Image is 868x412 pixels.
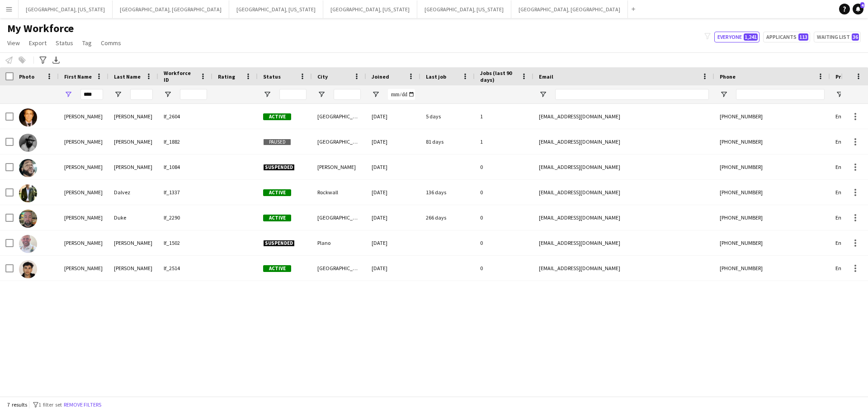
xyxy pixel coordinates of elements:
span: Export [29,39,47,47]
span: Profile [835,73,854,80]
div: [DATE] [366,256,420,281]
div: 0 [475,180,533,205]
img: Jeremy Dalvez [19,184,37,202]
div: [PHONE_NUMBER] [714,154,830,179]
div: [PERSON_NAME] [59,154,108,179]
img: Jeremy Zepeda [19,260,37,278]
span: 36 [852,33,859,41]
div: Plano [312,230,366,255]
div: [PERSON_NAME] [59,230,108,255]
input: Phone Filter Input [736,89,825,100]
div: 1 [475,129,533,154]
div: 0 [475,230,533,255]
button: [GEOGRAPHIC_DATA], [US_STATE] [323,0,417,18]
input: Status Filter Input [279,89,307,100]
div: [EMAIL_ADDRESS][DOMAIN_NAME] [533,180,714,205]
input: Last Name Filter Input [130,89,153,100]
div: [DATE] [366,180,420,205]
span: City [317,73,328,80]
div: [PHONE_NUMBER] [714,230,830,255]
span: Active [263,113,291,120]
div: [PHONE_NUMBER] [714,180,830,205]
input: City Filter Input [334,89,361,100]
div: [PERSON_NAME] [108,104,158,129]
span: Status [56,39,73,47]
span: Joined [372,73,389,80]
div: [DATE] [366,104,420,129]
img: Jeremiah Hundley [19,108,37,126]
a: Comms [97,37,125,49]
button: Everyone1,241 [714,32,759,42]
img: Jeremiah Lowe [19,134,37,152]
img: Jeremy Holcomb [19,235,37,253]
span: Active [263,215,291,221]
div: [PHONE_NUMBER] [714,256,830,281]
div: [DATE] [366,205,420,230]
span: Suspended [263,164,295,171]
span: 1,241 [744,33,758,41]
span: 4 [860,2,864,8]
img: Jeremy Duke [19,210,37,228]
div: [PERSON_NAME] [108,154,158,179]
span: My Workforce [7,22,74,35]
div: [EMAIL_ADDRESS][DOMAIN_NAME] [533,129,714,154]
div: [DATE] [366,129,420,154]
div: 81 days [420,129,475,154]
div: 1 [475,104,533,129]
div: lf_2604 [158,104,212,129]
span: Last job [426,73,446,80]
div: [PERSON_NAME] [312,154,366,179]
div: [PERSON_NAME] [108,256,158,281]
a: Tag [79,37,95,49]
div: [DATE] [366,230,420,255]
div: 5 days [420,104,475,129]
span: Last Name [114,73,141,80]
button: Applicants113 [763,32,810,42]
div: [PHONE_NUMBER] [714,104,830,129]
button: Open Filter Menu [64,90,72,98]
div: [GEOGRAPHIC_DATA] [312,205,366,230]
button: Open Filter Menu [114,90,122,98]
app-action-btn: Advanced filters [38,55,48,66]
div: [PERSON_NAME] [59,180,108,205]
div: [PHONE_NUMBER] [714,129,830,154]
span: Jobs (last 90 days) [480,70,517,83]
span: View [7,39,20,47]
span: Comms [101,39,121,47]
span: 113 [798,33,808,41]
div: [EMAIL_ADDRESS][DOMAIN_NAME] [533,104,714,129]
a: 4 [853,4,863,14]
button: Open Filter Menu [539,90,547,98]
button: [GEOGRAPHIC_DATA], [GEOGRAPHIC_DATA] [511,0,628,18]
div: 266 days [420,205,475,230]
button: [GEOGRAPHIC_DATA], [GEOGRAPHIC_DATA] [113,0,229,18]
button: [GEOGRAPHIC_DATA], [US_STATE] [417,0,511,18]
span: 1 filter set [38,401,62,408]
div: [PERSON_NAME] [59,205,108,230]
span: Email [539,73,553,80]
button: Open Filter Menu [720,90,728,98]
div: lf_1084 [158,154,212,179]
div: 136 days [420,180,475,205]
div: [EMAIL_ADDRESS][DOMAIN_NAME] [533,230,714,255]
div: Duke [108,205,158,230]
div: 0 [475,256,533,281]
button: Open Filter Menu [263,90,271,98]
span: First Name [64,73,92,80]
span: Suspended [263,240,295,247]
button: Remove filters [62,400,103,410]
app-action-btn: Export XLSX [51,55,61,66]
div: [PERSON_NAME] [108,230,158,255]
span: Status [263,73,281,80]
a: View [4,37,24,49]
span: Tag [82,39,92,47]
span: Rating [218,73,235,80]
span: Active [263,189,291,196]
span: Active [263,265,291,272]
div: [GEOGRAPHIC_DATA] [312,104,366,129]
div: [EMAIL_ADDRESS][DOMAIN_NAME] [533,205,714,230]
div: Rockwall [312,180,366,205]
button: Open Filter Menu [372,90,380,98]
div: 0 [475,205,533,230]
input: First Name Filter Input [80,89,103,100]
